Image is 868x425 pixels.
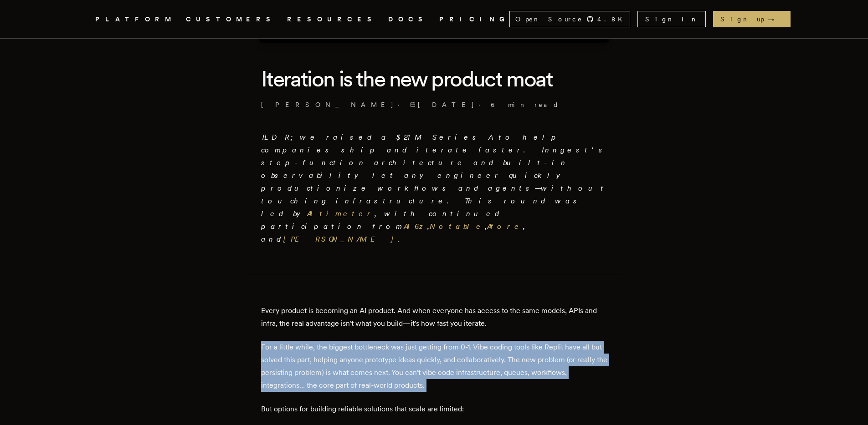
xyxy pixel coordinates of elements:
[487,222,523,231] a: Afore
[404,222,427,231] a: A16z
[713,11,791,27] a: Sign up
[186,14,276,25] a: CUSTOMERS
[261,100,394,109] a: [PERSON_NAME]
[491,100,559,109] span: 6 min read
[307,209,375,218] a: Altimeter
[261,133,607,243] em: TLDR; we raised a $21M Series A to help companies ship and iterate faster. Inngest's step-functio...
[287,14,377,25] button: RESOURCES
[283,235,398,243] a: [PERSON_NAME]
[637,11,706,27] a: Sign In
[261,100,607,109] p: · ·
[95,14,175,25] button: PLATFORM
[261,341,607,392] p: For a little while, the biggest bottleneck was just getting from 0-1. Vibe coding tools like Repl...
[261,304,607,330] p: Every product is becoming an AI product. And when everyone has access to the same models, APIs an...
[410,100,475,109] span: [DATE]
[261,403,607,415] p: But options for building reliable solutions that scale are limited:
[430,222,485,231] a: Notable
[515,15,583,24] span: Open Source
[597,15,628,24] span: 4.8 K
[439,14,509,25] a: PRICING
[388,14,428,25] a: DOCS
[261,65,607,93] h1: Iteration is the new product moat
[768,15,783,24] span: →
